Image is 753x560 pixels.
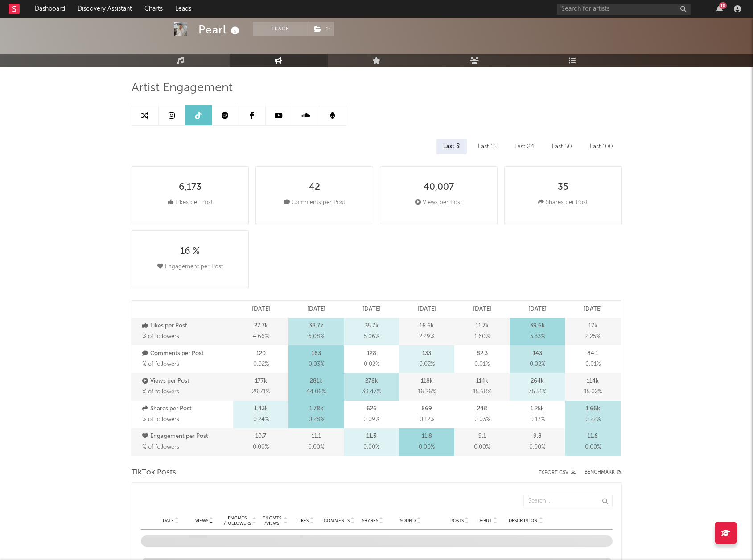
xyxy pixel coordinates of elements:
p: 17k [588,321,597,331]
span: 0.12 % [420,414,434,425]
span: 35.51 % [529,387,546,397]
p: 114k [476,376,488,387]
div: 16 % [180,246,200,257]
p: [DATE] [362,304,381,315]
p: 163 [312,348,321,359]
span: % of followers [142,361,179,367]
p: 120 [256,348,266,359]
span: Description [509,518,538,523]
button: Export CSV [539,470,576,475]
button: Track [253,22,309,36]
p: 177k [255,376,267,387]
button: 10 [716,5,723,12]
div: Last 16 [471,139,503,154]
p: 82.3 [477,348,488,359]
p: [DATE] [418,304,436,315]
span: 0.00 % [253,442,269,453]
span: 4.66 % [253,331,269,342]
span: 15.68 % [473,387,491,397]
p: 11.3 [366,431,376,442]
span: 0.00 % [308,442,324,453]
p: [DATE] [584,304,602,315]
p: 281k [310,376,322,387]
p: 248 [477,404,487,414]
p: 10.7 [255,431,266,442]
a: Benchmark [584,467,622,478]
p: 133 [422,348,431,359]
span: % of followers [142,417,179,422]
p: Views per Post [142,376,231,387]
span: TikTok Posts [132,467,176,478]
p: 38.7k [309,321,323,331]
div: 42 [309,182,320,193]
span: % of followers [142,444,179,450]
div: Shares per Post [538,197,588,208]
span: Posts [450,518,464,523]
p: 1.43k [254,404,268,414]
p: [DATE] [307,304,325,315]
span: 0.24 % [253,414,269,425]
p: Likes per Post [142,321,231,331]
div: Last 100 [583,139,620,154]
div: Comments per Post [284,197,345,208]
span: 0.28 % [309,414,324,425]
p: 11.1 [312,431,321,442]
div: Likes per Post [168,197,213,208]
span: 0.03 % [309,359,324,370]
p: 16.6k [420,321,434,331]
span: Date [163,518,174,523]
span: 6.08 % [308,331,324,342]
span: 0.02 % [253,359,269,370]
div: Last 24 [508,139,541,154]
span: 1.60 % [474,331,490,342]
span: 16.26 % [418,387,436,397]
span: Debut [477,518,492,523]
input: Search... [523,495,613,507]
span: 0.02 % [530,359,545,370]
p: 264k [531,376,544,387]
span: 0.02 % [364,359,379,370]
div: 40,007 [424,182,454,193]
span: 39.47 % [362,387,381,397]
p: [DATE] [528,304,547,315]
div: Last 8 [436,139,467,154]
span: 0.09 % [363,414,379,425]
p: 128 [367,348,376,359]
p: 114k [587,376,599,387]
p: 143 [533,348,542,359]
span: ( 1 ) [309,22,335,36]
p: 84.1 [587,348,598,359]
span: Comments [324,518,350,523]
p: Engagement per Post [142,431,231,442]
span: 2.25 % [585,331,600,342]
span: 0.02 % [419,359,435,370]
p: Shares per Post [142,404,231,414]
span: 0.00 % [474,442,490,453]
input: Search for artists [557,4,691,15]
span: 0.00 % [585,442,601,453]
div: Last 50 [545,139,579,154]
span: 0.00 % [529,442,545,453]
p: 35.7k [365,321,379,331]
p: 11.6 [588,431,598,442]
p: 1.25k [531,404,544,414]
div: Engmts / Followers [223,515,251,526]
span: Views [195,518,208,523]
p: 278k [365,376,378,387]
div: 10 [719,2,727,9]
span: Artist Engagement [132,83,233,94]
p: 9.8 [533,431,542,442]
p: 9.1 [478,431,486,442]
span: 44.06 % [306,387,326,397]
span: % of followers [142,389,179,395]
span: 15.02 % [584,387,602,397]
p: 11.8 [422,431,432,442]
span: 5.33 % [530,331,545,342]
p: 1.78k [309,404,323,414]
div: Views per Post [415,197,462,208]
span: 0.03 % [474,414,490,425]
span: 2.29 % [419,331,434,342]
span: Shares [362,518,378,523]
div: Engagement per Post [157,262,223,272]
